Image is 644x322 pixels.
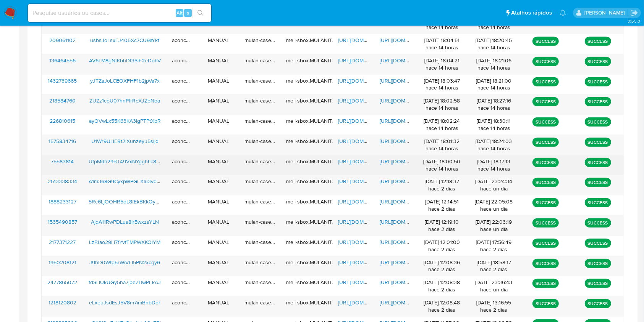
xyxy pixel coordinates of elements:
[511,9,552,17] span: Atalhos rápidos
[28,8,211,18] input: Pesquise usuários ou casos...
[630,9,638,17] a: Sair
[193,8,208,18] button: search-icon
[187,9,189,16] span: s
[584,9,628,16] p: ana.conceicao@mercadolivre.com
[628,18,640,24] span: 3.155.0
[176,9,183,16] span: Alt
[560,10,566,16] a: Notificações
